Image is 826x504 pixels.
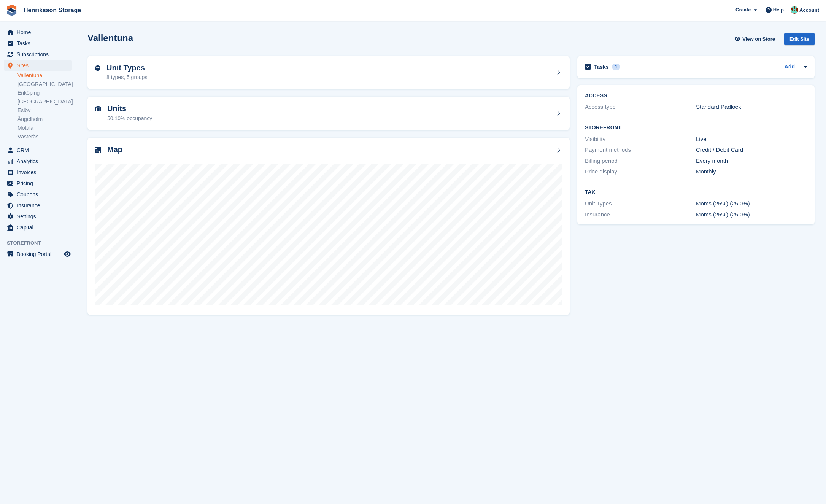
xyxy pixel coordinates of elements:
div: 50.10% occupancy [107,114,152,122]
div: Edit Site [784,33,815,45]
a: menu [4,249,72,259]
a: menu [4,145,72,156]
a: [GEOGRAPHIC_DATA] [17,98,72,105]
div: Price display [585,167,696,176]
span: Capital [17,222,62,233]
div: Visibility [585,135,696,144]
div: Credit / Debit Card [696,146,807,154]
a: Vallentuna [17,72,72,79]
a: menu [4,222,72,233]
span: Pricing [17,178,62,189]
a: menu [4,49,72,60]
a: [GEOGRAPHIC_DATA] [17,81,72,88]
span: Sites [17,60,62,71]
span: Create [735,6,751,14]
span: Subscriptions [17,49,62,60]
a: View on Store [734,33,778,45]
a: menu [4,156,72,167]
a: Unit Types 8 types, 5 groups [87,56,570,89]
a: menu [4,211,72,222]
h2: Tasks [594,64,609,70]
span: Tasks [17,38,62,49]
div: Monthly [696,167,807,176]
div: Billing period [585,157,696,165]
img: stora-icon-8386f47178a22dfd0bd8f6a31ec36ba5ce8667c1dd55bd0f319d3a0aa187defe.svg [6,5,17,16]
h2: Unit Types [106,64,147,72]
h2: Map [107,145,122,154]
a: menu [4,60,72,71]
a: Motala [17,124,72,132]
div: 8 types, 5 groups [106,73,147,81]
div: Standard Padlock [696,103,807,111]
a: Eslöv [17,107,72,114]
h2: ACCESS [585,93,807,99]
img: unit-type-icn-2b2737a686de81e16bb02015468b77c625bbabd49415b5ef34ead5e3b44a266d.svg [95,65,100,71]
a: Add [785,63,795,72]
h2: Storefront [585,125,807,131]
span: CRM [17,145,62,156]
span: Account [799,6,819,14]
img: unit-icn-7be61d7bf1b0ce9d3e12c5938cc71ed9869f7b940bace4675aadf7bd6d80202e.svg [95,106,101,111]
a: menu [4,200,72,211]
div: Every month [696,157,807,165]
a: menu [4,27,72,38]
div: Unit Types [585,199,696,208]
div: Insurance [585,210,696,219]
div: Moms (25%) (25.0%) [696,210,807,219]
a: menu [4,38,72,49]
img: Isak Martinelle [791,6,798,14]
a: menu [4,189,72,200]
span: Analytics [17,156,62,167]
div: Moms (25%) (25.0%) [696,199,807,208]
div: Access type [585,103,696,111]
div: Live [696,135,807,144]
span: Help [773,6,784,14]
a: Edit Site [784,33,815,48]
span: Booking Portal [17,249,62,259]
div: Payment methods [585,146,696,154]
span: Invoices [17,167,62,178]
span: Settings [17,211,62,222]
h2: Vallentuna [87,33,133,43]
a: Ängelholm [17,116,72,123]
a: menu [4,178,72,189]
span: Home [17,27,62,38]
a: Västerås [17,133,72,140]
a: Units 50.10% occupancy [87,97,570,130]
span: Coupons [17,189,62,200]
a: Enköping [17,89,72,97]
span: Storefront [7,239,76,247]
span: Insurance [17,200,62,211]
a: Preview store [63,250,72,259]
h2: Units [107,104,152,113]
div: 1 [612,64,621,70]
img: map-icn-33ee37083ee616e46c38cad1a60f524a97daa1e2b2c8c0bc3eb3415660979fc1.svg [95,147,101,153]
span: View on Store [742,35,775,43]
h2: Tax [585,189,807,196]
a: Henriksson Storage [21,4,84,16]
a: Map [87,138,570,315]
a: menu [4,167,72,178]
